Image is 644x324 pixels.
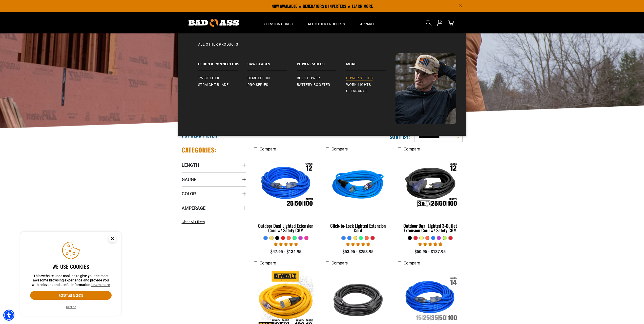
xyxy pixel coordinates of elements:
[182,186,246,201] summary: Color
[260,147,276,151] span: Compare
[326,154,390,236] a: blue Click-to-Lock Lighted Extension Cord
[247,83,268,87] span: Pro Series
[300,12,352,33] summary: All Other Products
[398,157,462,215] img: Outdoor Dual Lighted 3-Outlet Extension Cord w/ Safety CGM
[254,12,300,33] summary: Extension Cords
[91,283,110,287] a: This website uses cookies to give you the most awesome browsing experience and provide you with r...
[360,22,375,26] span: Apparel
[247,53,297,71] a: Saw Blades
[260,261,276,265] span: Compare
[297,53,346,71] a: Power Cables
[346,242,370,247] span: 4.87 stars
[247,76,270,81] span: Demolition
[30,263,112,270] h2: We use cookies
[182,172,246,186] summary: Gauge
[346,75,396,82] a: Power Strips
[346,88,396,94] a: Clearance
[404,261,420,265] span: Compare
[418,242,442,247] span: 4.80 stars
[103,232,121,247] button: Close this option
[182,219,207,225] a: Clear All Filters
[30,291,112,300] button: Accept all & close
[297,75,346,82] a: Bulk Power
[261,22,293,26] span: Extension Cords
[182,191,196,197] span: Color
[389,133,410,140] label: Sort by:
[404,147,420,151] span: Compare
[182,162,199,168] span: Length
[189,19,239,27] img: Bad Ass Extension Cords
[398,154,462,236] a: Outdoor Dual Lighted 3-Outlet Extension Cord w/ Safety CGM Outdoor Dual Lighted 3-Outlet Extensio...
[352,12,383,33] summary: Apparel
[198,76,220,81] span: Twist Lock
[326,249,390,255] div: $53.95 - $253.95
[188,42,456,53] a: All Other Products
[346,53,396,71] a: Battery Booster More Power Strips
[182,201,246,215] summary: Amperage
[198,83,229,87] span: Straight Blade
[436,12,444,33] a: Open this option
[326,157,390,215] img: blue
[331,147,348,151] span: Compare
[346,82,396,88] a: Work Lights
[198,82,247,88] a: Straight Blade
[398,249,462,255] div: $50.95 - $137.95
[308,22,345,26] span: All Other Products
[182,205,205,211] span: Amperage
[65,304,77,310] button: Decline
[346,89,368,93] span: Clearance
[247,82,297,88] a: Pro Series
[447,20,455,26] a: cart
[30,274,112,287] p: This website uses cookies to give you the most awesome browsing experience and provide you with r...
[326,223,390,233] div: Click-to-Lock Lighted Extension Cord
[297,83,330,87] span: Battery Booster
[198,53,247,71] a: Plugs & Connectors
[396,53,456,124] img: Bad Ass Extension Cords
[346,76,373,81] span: Power Strips
[20,232,121,316] aside: Cookie Consent
[254,154,318,236] a: Outdoor Dual Lighted Extension Cord w/ Safety CGM Outdoor Dual Lighted Extension Cord w/ Safety CGM
[182,220,205,224] span: Clear All Filters
[254,223,318,233] div: Outdoor Dual Lighted Extension Cord w/ Safety CGM
[425,19,433,27] summary: Search
[182,146,217,154] h2: Categories:
[331,261,348,265] span: Compare
[198,75,247,82] a: Twist Lock
[274,242,298,247] span: 4.83 stars
[297,82,346,88] a: Battery Booster
[254,249,318,255] div: $47.95 - $134.95
[182,158,246,172] summary: Length
[297,76,320,81] span: Bulk Power
[254,157,318,215] img: Outdoor Dual Lighted Extension Cord w/ Safety CGM
[182,132,219,139] h2: Popular Filter:
[182,177,196,182] span: Gauge
[346,83,371,87] span: Work Lights
[247,75,297,82] a: Demolition
[398,223,462,233] div: Outdoor Dual Lighted 3-Outlet Extension Cord w/ Safety CGM
[3,310,14,321] div: Accessibility Menu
